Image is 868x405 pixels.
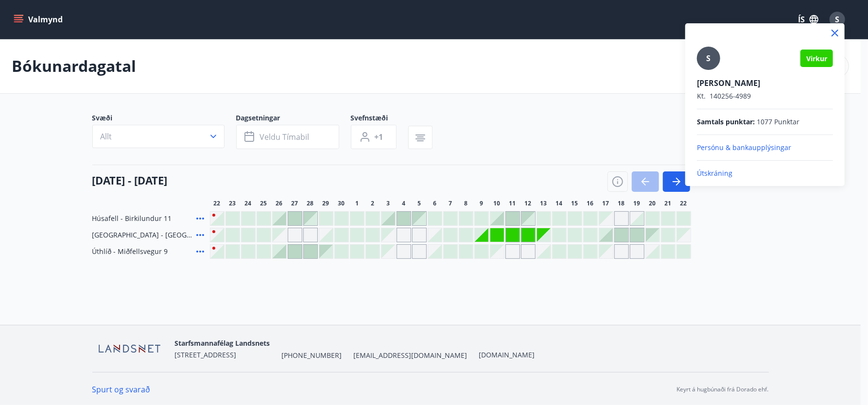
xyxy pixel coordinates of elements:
[697,117,755,127] span: Samtals punktar :
[697,143,833,152] p: Persónu & bankaupplýsingar
[707,53,711,64] span: S
[697,91,833,101] p: 140256-4989
[697,169,833,178] p: Útskráning
[697,78,833,88] p: [PERSON_NAME]
[697,91,706,101] span: Kt.
[806,54,827,63] span: Virkur
[757,117,799,127] span: 1077 Punktar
